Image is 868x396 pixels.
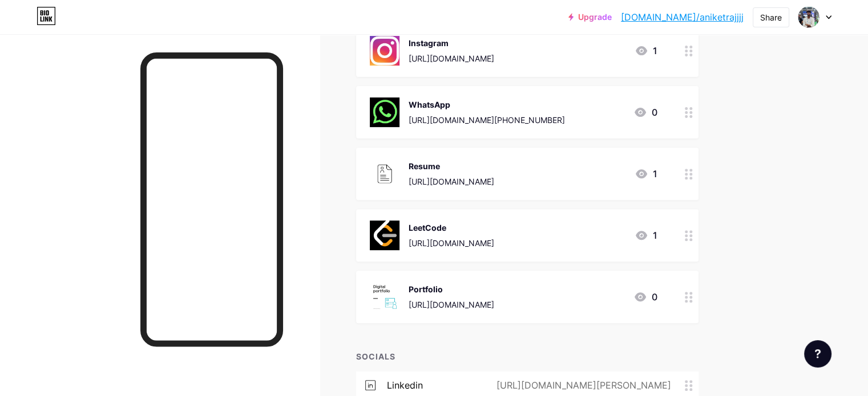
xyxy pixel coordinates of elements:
[409,175,494,187] div: [URL][DOMAIN_NAME]
[409,222,494,234] div: LeetCode
[478,378,685,392] div: [URL][DOMAIN_NAME][PERSON_NAME]
[387,378,423,392] div: linkedin
[370,221,399,250] img: LeetCode
[409,114,565,126] div: [URL][DOMAIN_NAME][PHONE_NUMBER]
[409,237,494,249] div: [URL][DOMAIN_NAME]
[370,36,399,66] img: Instagram
[633,105,657,119] div: 0
[409,283,494,295] div: Portfolio
[356,350,699,362] div: SOCIALS
[635,228,657,242] div: 1
[409,37,494,49] div: Instagram
[635,167,657,181] div: 1
[635,44,657,58] div: 1
[370,282,399,312] img: Portfolio
[568,13,612,22] a: Upgrade
[409,299,494,311] div: [URL][DOMAIN_NAME]
[409,99,565,111] div: WhatsApp
[760,11,782,23] div: Share
[633,290,657,304] div: 0
[621,10,744,24] a: [DOMAIN_NAME]/aniketrajjjj
[798,6,819,28] img: aniketrajjjj
[370,97,399,127] img: WhatsApp
[409,52,494,64] div: [URL][DOMAIN_NAME]
[370,159,399,189] img: Resume
[409,160,494,172] div: Resume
